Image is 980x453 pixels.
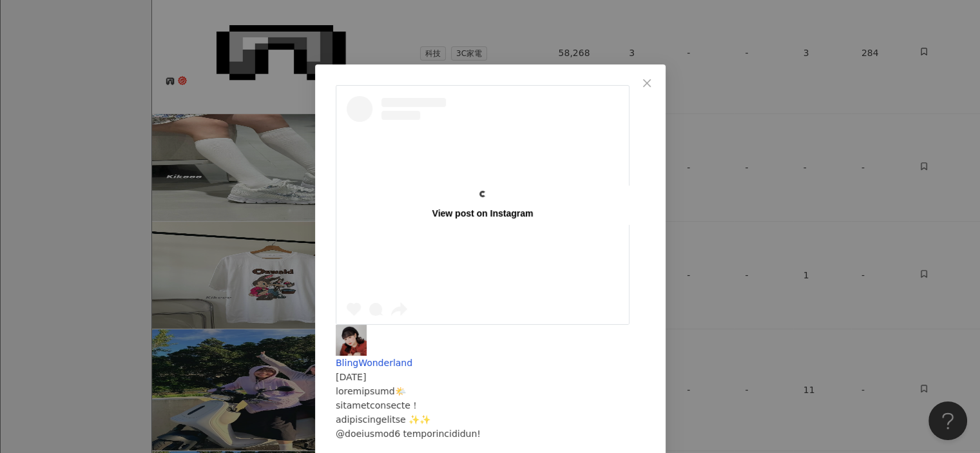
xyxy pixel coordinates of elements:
button: Close [634,70,660,96]
img: KOL Avatar [336,325,367,356]
span: BlingWonderland [336,358,412,368]
span: close [642,78,652,88]
a: View post on Instagram [336,86,629,324]
div: View post on Instagram [432,207,533,219]
div: [DATE] [336,370,645,384]
a: KOL AvatarBlingWonderland [336,325,645,368]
